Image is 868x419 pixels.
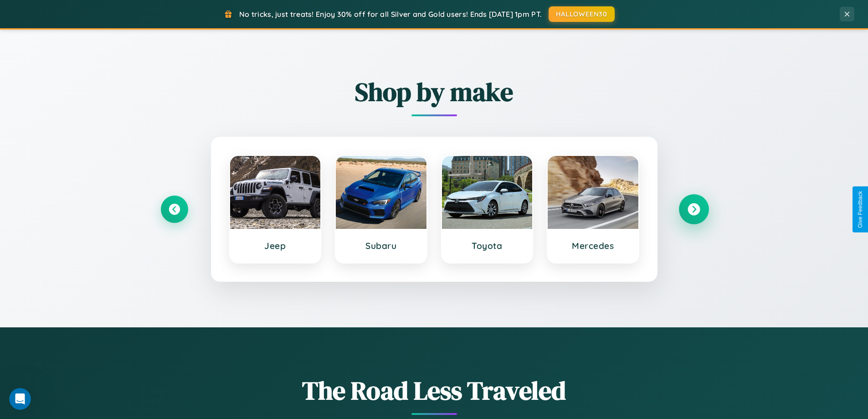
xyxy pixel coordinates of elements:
iframe: Intercom live chat [9,388,31,410]
button: HALLOWEEN30 [549,6,615,22]
span: No tricks, just treats! Enjoy 30% off for all Silver and Gold users! Ends [DATE] 1pm PT. [239,10,542,19]
div: Give Feedback [857,191,863,228]
h3: Mercedes [557,240,629,251]
h3: Subaru [345,240,417,251]
h3: Jeep [239,240,312,251]
h2: Shop by make [161,74,708,109]
h1: The Road Less Traveled [161,373,708,408]
h3: Toyota [451,240,524,251]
